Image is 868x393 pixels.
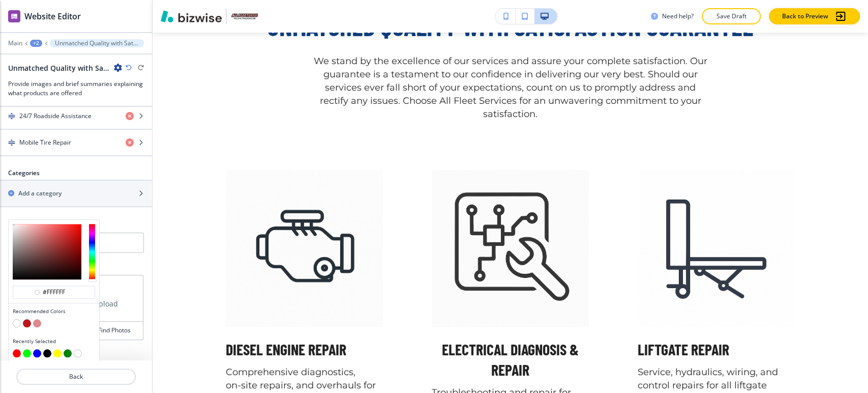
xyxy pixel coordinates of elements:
h2: Unmatched Quality with Satisfaction Guarantee [8,63,110,73]
h3: Need help? [662,12,694,21]
img: editor icon [8,10,20,22]
h4: 24/7 Roadside Assistance [19,111,92,121]
span: Unmatched Quality with Satisfaction Guarantee [267,11,754,41]
h4: Find Photos [98,326,131,335]
button: Main [8,40,22,47]
h2: Any Color (dev only, be careful!) [8,219,99,229]
p: We stand by the excellence of our services and assure your complete satisfaction. Our guarantee i... [312,55,709,121]
img: Your Logo [231,13,258,20]
h3: Provide images and brief summaries explaining what products are offered [8,79,144,98]
h4: Recommended Colors [13,307,95,315]
img: Bizwise Logo [161,10,222,22]
button: Back to Preview [769,8,860,24]
button: +2 [30,40,42,47]
p: Unmatched Quality with Satisfaction Guarantee [55,40,139,47]
button: Find Photos [76,322,143,340]
button: Electrical Diagnosis & Repair [432,340,589,380]
button: Save Draft [702,8,761,24]
h4: Recently Selected [13,338,95,345]
button: Unmatched Quality with Satisfaction Guarantee [50,39,144,47]
button: Back [16,369,136,385]
img: Liftgate Repair [638,170,795,327]
img: Drag [8,113,15,120]
img: Electrical Diagnosis & Repair [432,170,589,327]
h4: Mobile Tire Repair [19,138,71,147]
img: Drag [8,139,15,146]
h2: Add a category [18,189,62,198]
img: Diesel Engine Repair [226,170,383,327]
button: Diesel Engine Repair [226,340,346,360]
h2: Categories [8,169,40,178]
button: Liftgate Repair [638,340,729,360]
h2: Website Editor [24,10,81,22]
p: Back [17,372,135,381]
p: Save Draft [715,12,747,21]
p: Back to Preview [782,12,828,21]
